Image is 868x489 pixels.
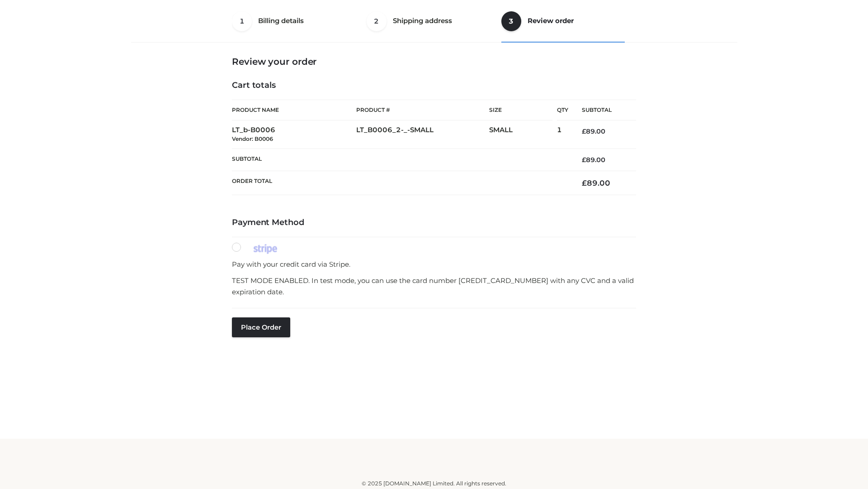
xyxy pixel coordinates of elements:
[582,156,586,164] span: £
[356,120,489,149] td: LT_B0006_2-_-SMALL
[232,218,636,228] h4: Payment Method
[232,171,568,195] th: Order Total
[232,275,636,298] p: TEST MODE ENABLED. In test mode, you can use the card number [CREDIT_CARD_NUMBER] with any CVC an...
[557,100,568,120] th: Qty
[232,149,568,171] th: Subtotal
[489,100,552,120] th: Size
[582,127,605,135] bdi: 89.00
[232,317,290,337] button: Place order
[232,120,356,149] td: LT_b-B0006
[232,259,636,270] p: Pay with your credit card via Stripe.
[232,81,636,91] h4: Cart totals
[557,120,568,149] td: 1
[232,56,636,67] h3: Review your order
[582,127,586,135] span: £
[582,178,587,187] span: £
[232,135,273,142] small: Vendor: B0006
[232,100,356,120] th: Product Name
[489,120,557,149] td: SMALL
[582,178,610,187] bdi: 89.00
[582,156,605,164] bdi: 89.00
[568,100,636,120] th: Subtotal
[356,100,489,120] th: Product #
[134,479,734,488] div: © 2025 [DOMAIN_NAME] Limited. All rights reserved.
